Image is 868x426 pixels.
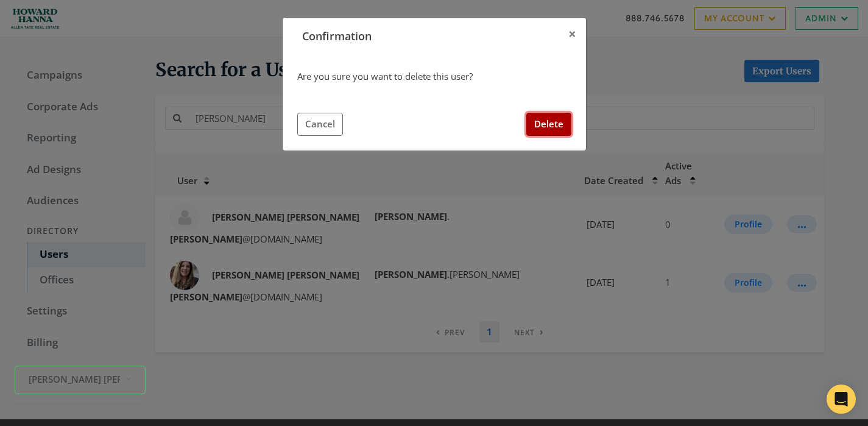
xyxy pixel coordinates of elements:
[827,385,856,414] div: Open Intercom Messenger
[292,19,372,43] span: Confirmation
[526,113,571,135] button: Delete
[15,366,146,394] button: [PERSON_NAME] [PERSON_NAME]
[29,372,120,386] span: [PERSON_NAME] [PERSON_NAME]
[297,113,343,135] button: Cancel
[297,69,571,83] div: Are you sure you want to delete this user?
[568,24,576,43] span: ×
[559,18,586,51] button: Close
